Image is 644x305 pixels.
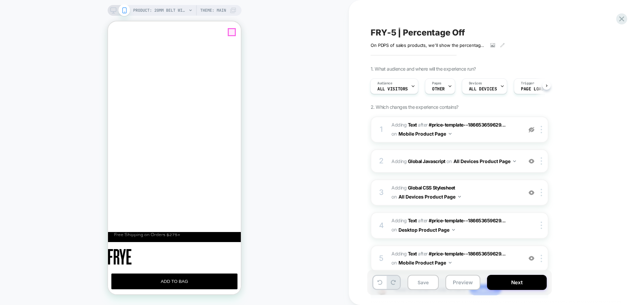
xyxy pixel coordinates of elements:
img: down arrow [449,262,451,263]
img: close [541,189,542,196]
span: on [391,130,396,138]
b: Text [408,218,417,223]
span: AFTER [418,251,428,256]
span: #price-template--186653659629... [429,218,506,223]
span: on [391,258,396,267]
button: Next [487,275,547,290]
b: Text [408,251,417,256]
span: Adding [391,122,417,128]
span: Trigger [521,81,534,86]
img: down arrow [458,196,461,198]
div: 3 [378,186,385,199]
span: on [446,157,451,165]
span: AFTER [418,122,428,128]
img: close [541,157,542,165]
span: on [391,225,396,234]
span: #price-template--186653659629... [429,251,506,256]
span: All Visitors [377,87,408,91]
span: PRODUCT: 20mm Belt With 3 Pc Buckle Set & Leather Laced Edge [silver] [133,5,187,16]
img: close [541,222,542,229]
span: Adding [391,218,417,223]
span: OTHER [432,87,445,91]
span: on [391,193,396,201]
span: 1. What audience and where will the experience run? [371,66,476,72]
span: Audience [377,81,392,86]
span: Page Load [521,87,544,91]
span: FRY-5 | Percentage Off [371,27,465,37]
span: AFTER [418,218,428,223]
button: Preview [445,275,480,290]
span: Adding [391,183,519,202]
img: crossed eye [529,255,534,261]
img: down arrow [449,133,451,135]
button: Mobile Product Page [398,129,451,139]
span: #price-template--186653659629... [429,122,506,128]
b: Global CSS Stylesheet [408,185,455,190]
span: Adding [391,251,417,256]
div: 5 [378,252,385,265]
div: 4 [378,219,385,232]
img: close [541,126,542,133]
span: Theme: MAIN [200,5,226,16]
b: Global Javascript [408,158,445,164]
img: crossed eye [529,158,534,164]
span: Devices [469,81,482,86]
p: Free Shipping on Orders $275+ [6,211,127,216]
span: Adding [391,156,519,166]
button: Mobile Product Page [398,258,451,268]
button: All Devices Product Page [453,156,516,166]
div: 1 [378,123,385,136]
span: 2. Which changes the experience contains? [371,104,458,110]
img: down arrow [513,160,516,162]
div: 2 [378,154,385,168]
img: eye [529,127,534,133]
b: Text [408,122,417,128]
img: close [541,255,542,262]
button: Desktop Product Page [398,225,455,235]
button: ADD TO BAG [3,252,129,268]
img: crossed eye [529,190,534,196]
span: Pages [432,81,441,86]
button: Save [408,275,439,290]
span: On PDPS of sales products, we'll show the percentage off next to the strikethrough price [371,43,485,48]
button: All Devices Product Page [398,192,461,202]
img: down arrow [452,229,455,231]
img: The Frye Company [25,228,48,243]
span: ALL DEVICES [469,87,497,91]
